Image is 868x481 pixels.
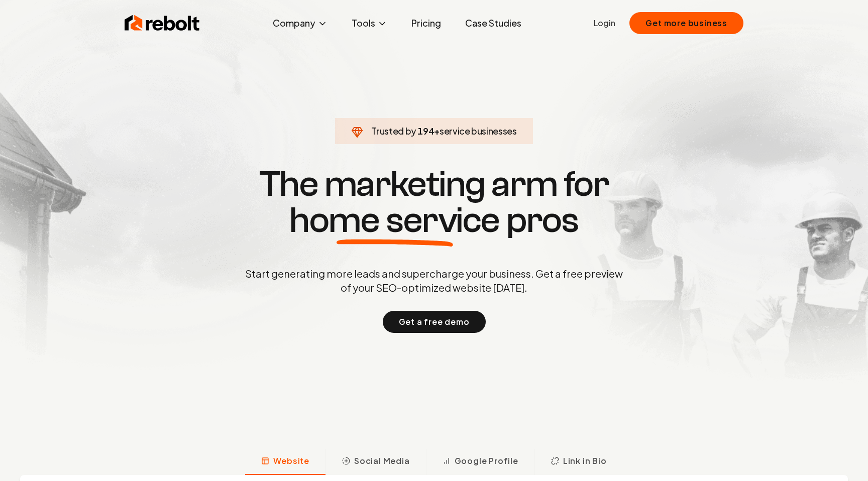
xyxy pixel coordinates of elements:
[440,125,517,137] span: service businesses
[534,449,623,475] button: Link in Bio
[371,125,416,137] span: Trusted by
[273,455,309,467] span: Website
[403,13,449,33] a: Pricing
[245,449,325,475] button: Website
[325,449,426,475] button: Social Media
[125,13,200,33] img: Rebolt Logo
[265,13,336,33] button: Company
[344,13,395,33] button: Tools
[457,13,529,33] a: Case Studies
[434,125,440,137] span: +
[243,267,625,295] p: Start generating more leads and supercharge your business. Get a free preview of your SEO-optimiz...
[563,455,607,467] span: Link in Bio
[629,12,743,34] button: Get more business
[354,455,410,467] span: Social Media
[383,311,486,333] button: Get a free demo
[594,17,615,29] a: Login
[426,449,534,475] button: Google Profile
[289,202,500,238] span: home service
[417,124,434,138] span: 194
[193,166,675,238] h1: The marketing arm for pros
[455,455,518,467] span: Google Profile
